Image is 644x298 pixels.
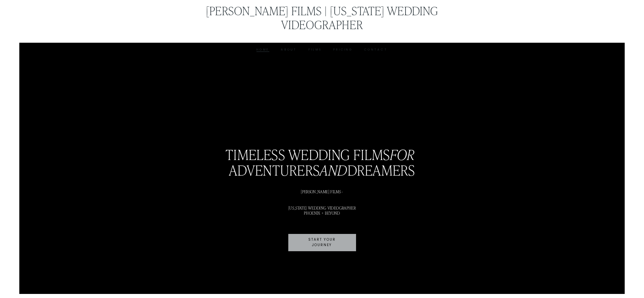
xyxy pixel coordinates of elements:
h1: [PERSON_NAME] FILMS - [119,189,525,194]
em: and [320,161,348,179]
a: Home [256,47,269,52]
a: About [281,47,297,52]
h1: [US_STATE] WEDDING VIDEOGRAPHER PHOENIX + BEYOND [119,205,525,215]
em: for [390,145,415,163]
a: Contact [364,47,388,52]
h2: timeless wedding films ADVENTURERS DREAMERS [119,146,525,178]
a: Pricing [333,47,353,52]
a: Films [309,47,322,52]
a: START YOUR JOURNEY [288,234,356,252]
a: [PERSON_NAME] Films | [US_STATE] Wedding Videographer [206,3,438,32]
